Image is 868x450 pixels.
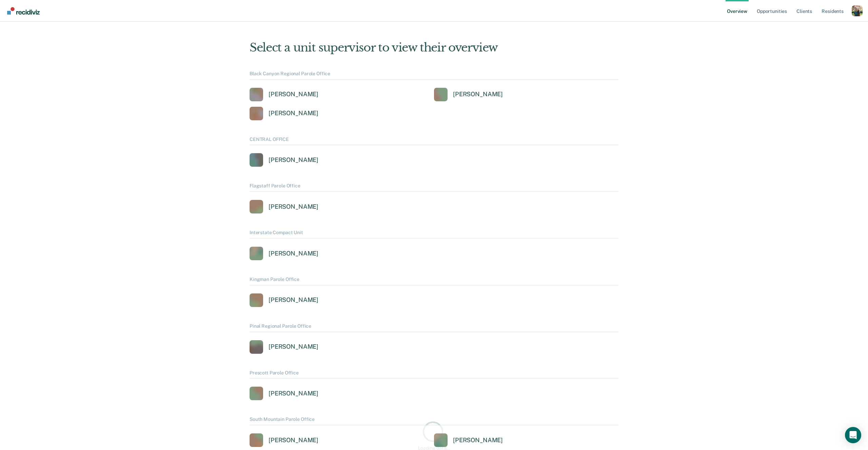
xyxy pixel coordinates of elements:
[852,5,863,16] button: Profile dropdown button
[269,250,318,258] div: [PERSON_NAME]
[250,41,618,55] div: Select a unit supervisor to view their overview
[269,296,318,304] div: [PERSON_NAME]
[250,153,318,167] a: [PERSON_NAME]
[250,107,318,120] a: [PERSON_NAME]
[250,293,318,307] a: [PERSON_NAME]
[434,88,503,101] a: [PERSON_NAME]
[250,370,618,379] div: Prescott Parole Office
[845,427,861,443] div: Open Intercom Messenger
[250,71,618,80] div: Black Canyon Regional Parole Office
[269,436,318,444] div: [PERSON_NAME]
[250,387,318,400] a: [PERSON_NAME]
[269,343,318,351] div: [PERSON_NAME]
[453,436,503,444] div: [PERSON_NAME]
[269,109,318,117] div: [PERSON_NAME]
[250,277,618,285] div: Kingman Parole Office
[269,203,318,211] div: [PERSON_NAME]
[250,230,618,239] div: Interstate Compact Unit
[250,200,318,213] a: [PERSON_NAME]
[7,7,40,15] img: Recidiviz
[250,340,318,354] a: [PERSON_NAME]
[250,183,618,192] div: Flagstaff Parole Office
[269,90,318,98] div: [PERSON_NAME]
[250,433,318,447] a: [PERSON_NAME]
[250,416,618,425] div: South Mountain Parole Office
[250,323,618,332] div: Pinal Regional Parole Office
[453,90,503,98] div: [PERSON_NAME]
[250,88,318,101] a: [PERSON_NAME]
[250,137,618,145] div: CENTRAL OFFICE
[269,156,318,164] div: [PERSON_NAME]
[250,247,318,260] a: [PERSON_NAME]
[434,433,503,447] a: [PERSON_NAME]
[269,390,318,397] div: [PERSON_NAME]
